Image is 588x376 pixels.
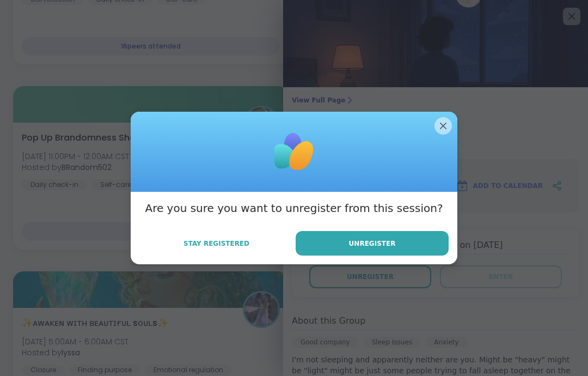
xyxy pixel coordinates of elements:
[139,232,293,255] button: Stay Registered
[349,239,396,248] span: Unregister
[183,239,249,248] span: Stay Registered
[296,231,449,256] button: Unregister
[145,201,443,216] h3: Are you sure you want to unregister from this session?
[267,125,321,179] img: ShareWell Logomark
